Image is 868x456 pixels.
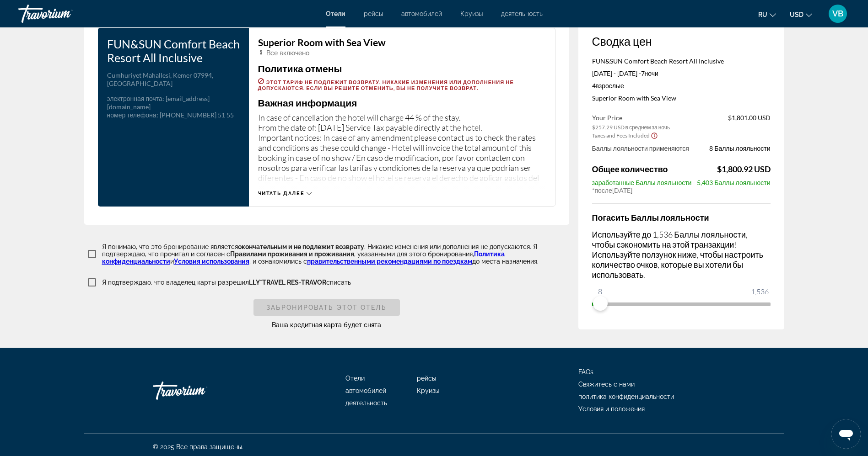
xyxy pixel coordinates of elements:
span: ru [758,11,767,18]
button: Читать далее [258,190,312,197]
a: Политика конфиденциальности [102,250,505,265]
a: рейсы [417,375,436,382]
span: окончательным и не подлежит возврату [238,243,364,250]
span: : [PHONE_NUMBER] 51 55 [156,111,234,119]
button: User Menu [826,4,850,23]
a: Условия и положения [578,405,645,413]
span: 8 Баллы лояльности [709,144,770,152]
a: Круизы [460,10,483,17]
p: Используйте до 1,536 Баллы лояльности, чтобы сэкономить на этой транзакции! Используйте ползунок ... [592,229,771,280]
a: автомобилей [401,10,442,17]
a: Travorium [18,2,110,26]
a: Круизы [417,387,439,394]
a: автомобилей [345,387,386,394]
a: рейсы [364,10,383,17]
span: $1,801.00 USD [728,114,771,131]
a: политика конфиденциальности [578,393,674,400]
span: Читать далее [258,191,305,196]
span: ngx-slider [593,296,608,311]
span: Все включено [266,49,309,57]
span: $257.29 USD в среднем за ночь [592,124,670,131]
span: USD [790,11,803,18]
a: Go Home [153,377,244,404]
span: Ваша кредитная карта будет снята [272,321,381,329]
iframe: Кнопка для запуску вікна повідомлень [831,419,861,449]
span: 4 [592,82,624,90]
span: © 2025 Все права защищены. [153,443,243,451]
span: Taxes and Fees Included [592,132,650,139]
span: номер телефона [107,111,156,119]
span: заработанные Баллы лояльности [592,179,692,186]
h3: Сводка цен [592,34,771,48]
p: FUN&SUN Comfort Beach Resort All Inclusive [592,57,771,65]
span: электронная почта [107,95,162,102]
span: : [EMAIL_ADDRESS][DOMAIN_NAME] [107,95,210,111]
p: In case of cancellation the hotel will charge 44 % of the stay. From the date of: [DATE] Service ... [258,112,546,181]
p: Cumhuriyet Mahallesi, Kemer 07994, [GEOGRAPHIC_DATA] [107,71,240,88]
span: Взрослые [596,82,624,90]
a: деятельность [501,10,543,17]
span: Правилами проживания и проживания [230,250,354,258]
p: Я понимаю, что это бронирование является . Никакие изменения или дополнения не допускаются. Я под... [102,243,569,265]
span: 8 [597,286,604,297]
span: LLY*TRAVEL RES-TRAVOR [249,279,326,286]
span: VB [832,9,843,18]
h3: Политика отмены [258,64,546,74]
a: деятельность [345,399,387,407]
button: Show Taxes and Fees breakdown [592,131,658,140]
span: 1,536 [749,286,770,297]
button: Change language [758,8,776,21]
a: Условия использования [174,258,249,265]
span: 5,403 Баллы лояльности [697,179,770,186]
span: Общее количество [592,164,668,174]
p: [DATE] - [DATE] - [592,69,771,77]
a: Отели [345,375,365,382]
button: Change currency [790,8,812,21]
a: Свяжитесь с нами [578,381,635,388]
p: Superior Room with Sea View [592,94,771,102]
h4: Погасить Баллы лояльности [592,212,771,223]
span: Этот тариф не подлежит возврату. Никакие изменения или дополнения не допускаются. Если вы решите ... [258,79,514,91]
span: Баллы лояльности применяются [592,144,689,152]
h3: Superior Room with Sea View [258,37,546,48]
span: ночи [645,69,658,77]
p: Я подтверждаю, что владелец карты разрешил списать [102,279,351,286]
span: после [595,186,612,194]
button: Show Taxes and Fees disclaimer [651,131,658,139]
h3: FUN&SUN Comfort Beach Resort All Inclusive [107,37,240,64]
span: $1,800.92 USD [717,164,771,174]
h3: Важная информация [258,98,546,108]
div: * [DATE] [592,186,771,194]
a: FAQs [578,368,593,376]
span: Your Price [592,114,670,122]
ngx-slider: ngx-slider [592,302,771,304]
span: 7 [641,69,645,77]
a: правительственными рекомендациями по поездкам [307,258,472,265]
a: Отели [326,10,345,17]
